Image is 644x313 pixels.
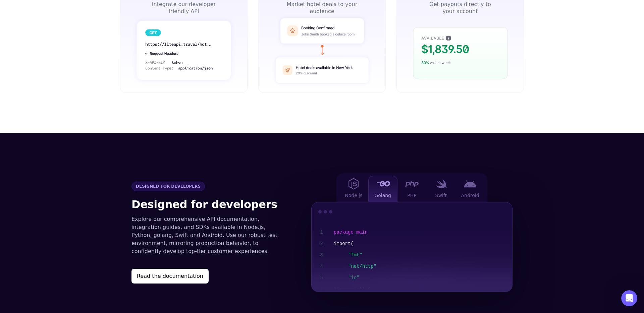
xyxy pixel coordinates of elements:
[131,215,284,255] p: Explore our comprehensive API documentation, integration guides, and SDKs available in Node.js, P...
[131,196,284,212] h2: Designed for developers
[334,287,336,292] span: )
[461,192,479,199] span: Android
[131,269,209,284] button: Read the documentation
[407,192,416,199] span: PHP
[345,192,362,199] span: Node js
[334,230,368,235] span: package main
[359,287,371,292] span: () {
[131,182,205,191] span: Designed for developers
[405,181,419,187] img: PHP
[376,181,390,186] img: Golang
[351,241,353,246] span: (
[148,1,220,15] div: Integrate our developer friendly API
[424,1,496,15] div: Get payouts directly to your account
[348,178,359,190] img: Node js
[435,179,447,188] img: Swift
[348,249,521,284] span: "fmt" "net/http" "io"
[348,287,359,292] span: main
[464,180,477,188] img: Android
[131,269,284,284] a: Read the documentation
[621,290,637,306] iframe: Intercom live chat
[336,287,348,292] span: func
[435,192,447,199] span: Swift
[374,192,391,199] span: Golang
[286,1,358,15] div: Market hotel deals to your audience
[334,241,351,246] span: import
